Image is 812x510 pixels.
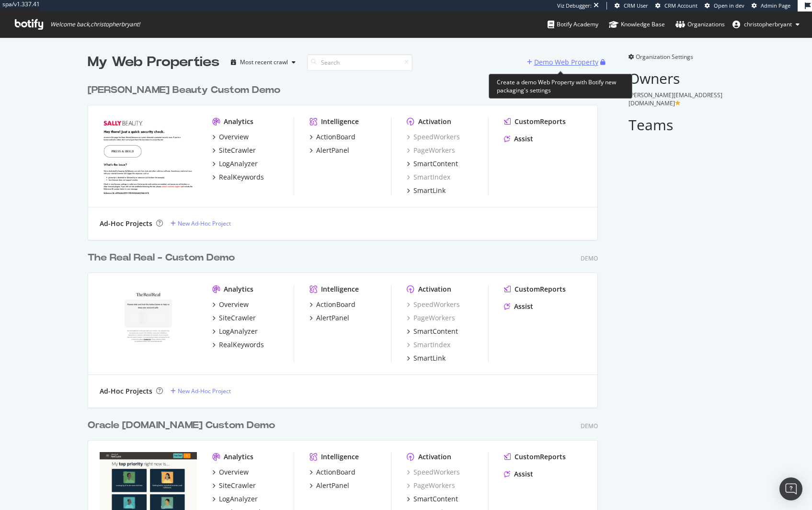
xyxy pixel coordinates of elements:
[636,53,693,61] span: Organization Settings
[212,327,258,336] a: LogAnalyzer
[548,11,598,37] a: Botify Academy
[219,481,256,490] div: SiteCrawler
[309,313,349,323] a: AlertPanel
[212,313,256,323] a: SiteCrawler
[219,159,258,169] div: LogAnalyzer
[212,467,249,477] a: Overview
[219,327,258,336] div: LogAnalyzer
[88,419,279,432] a: Oracle [DOMAIN_NAME] Custom Demo
[316,146,349,155] div: AlertPanel
[100,219,152,228] div: Ad-Hoc Projects
[407,146,455,155] a: PageWorkers
[752,2,790,10] a: Admin Page
[527,58,600,66] a: Demo Web Property
[309,300,355,309] a: ActionBoard
[514,302,533,311] div: Assist
[88,419,275,432] div: Oracle [DOMAIN_NAME] Custom Demo
[219,132,249,142] div: Overview
[316,313,349,323] div: AlertPanel
[504,284,566,294] a: CustomReports
[725,17,807,32] button: christopherbryant
[705,2,744,10] a: Open in dev
[527,55,600,70] button: Demo Web Property
[316,300,355,309] div: ActionBoard
[88,83,280,97] div: [PERSON_NAME] Beauty Custom Demo
[227,55,299,70] button: Most recent crawl
[413,159,458,169] div: SmartContent
[407,467,460,477] a: SpeedWorkers
[609,20,665,29] div: Knowledge Base
[88,83,284,97] a: [PERSON_NAME] Beauty Custom Demo
[219,494,258,504] div: LogAnalyzer
[407,313,455,323] a: PageWorkers
[321,284,359,294] div: Intelligence
[219,313,256,323] div: SiteCrawler
[418,117,451,126] div: Activation
[88,251,235,265] div: The Real Real - Custom Demo
[88,251,239,265] a: The Real Real - Custom Demo
[219,467,249,477] div: Overview
[407,481,455,490] a: PageWorkers
[224,117,253,126] div: Analytics
[609,11,665,37] a: Knowledge Base
[413,186,446,195] div: SmartLink
[515,117,566,126] div: CustomReports
[675,20,725,29] div: Organizations
[629,70,725,86] h2: Owners
[413,494,458,504] div: SmartContent
[309,132,355,142] a: ActionBoard
[504,134,533,144] a: Assist
[407,159,458,169] a: SmartContent
[321,117,359,126] div: Intelligence
[407,300,460,309] a: SpeedWorkers
[309,481,349,490] a: AlertPanel
[779,477,802,500] div: Open Intercom Messenger
[504,117,566,126] a: CustomReports
[714,2,744,9] span: Open in dev
[514,469,533,479] div: Assist
[418,452,451,462] div: Activation
[178,387,231,395] div: New Ad-Hoc Project
[407,340,450,350] a: SmartIndex
[171,219,231,227] a: New Ad-Hoc Project
[309,146,349,155] a: AlertPanel
[309,467,355,477] a: ActionBoard
[504,302,533,311] a: Assist
[212,340,264,350] a: RealKeywords
[744,20,792,28] span: christopherbryant
[514,134,533,144] div: Assist
[624,2,648,9] span: CRM User
[212,132,249,142] a: Overview
[418,284,451,294] div: Activation
[515,452,566,462] div: CustomReports
[219,340,264,350] div: RealKeywords
[316,132,355,142] div: ActionBoard
[407,327,458,336] a: SmartContent
[515,284,566,294] div: CustomReports
[100,386,152,396] div: Ad-Hoc Projects
[100,284,197,362] img: The Real Real - Custom Demo
[316,481,349,490] div: AlertPanel
[88,53,219,72] div: My Web Properties
[212,494,258,504] a: LogAnalyzer
[212,172,264,182] a: RealKeywords
[407,172,450,182] a: SmartIndex
[581,422,598,430] div: Demo
[655,2,698,10] a: CRM Account
[212,159,258,169] a: LogAnalyzer
[224,284,253,294] div: Analytics
[675,11,725,37] a: Organizations
[489,74,632,99] div: Create a demo Web Property with Botify new packaging's settings
[629,91,722,107] span: [PERSON_NAME][EMAIL_ADDRESS][DOMAIN_NAME]
[534,57,598,67] div: Demo Web Property
[761,2,790,9] span: Admin Page
[407,132,460,142] a: SpeedWorkers
[504,452,566,462] a: CustomReports
[171,387,231,395] a: New Ad-Hoc Project
[413,353,446,363] div: SmartLink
